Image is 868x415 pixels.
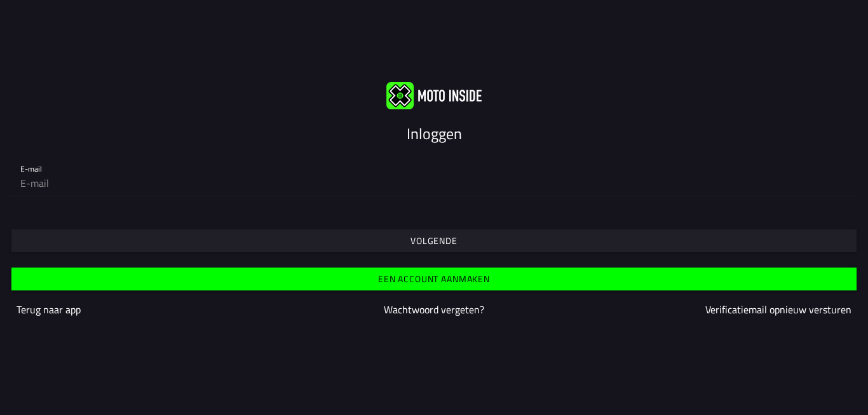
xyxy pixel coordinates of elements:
[407,122,462,145] ion-text: Inloggen
[17,302,81,317] a: Terug naar app
[705,302,851,317] a: Verificatiemail opnieuw versturen
[410,236,458,245] ion-text: Volgende
[384,302,484,317] a: Wachtwoord vergeten?
[11,268,857,290] ion-button: Een account aanmaken
[20,170,848,196] input: E-mail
